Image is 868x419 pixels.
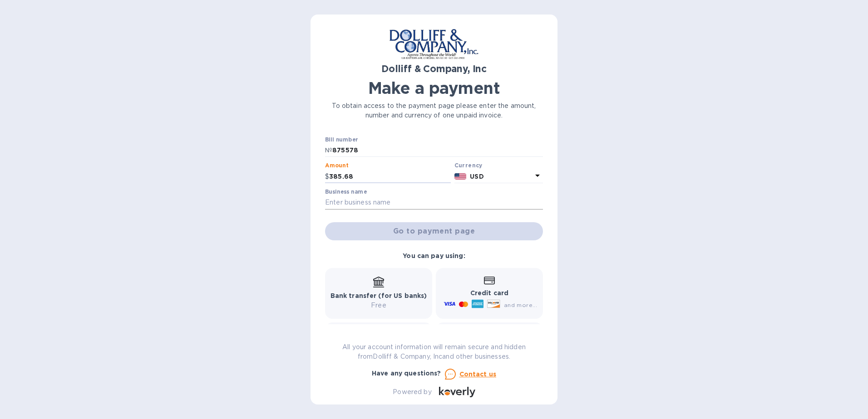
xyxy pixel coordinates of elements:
input: Enter bill number [332,144,543,157]
b: Bank transfer (for US banks) [330,292,427,299]
h1: Make a payment [325,78,543,97]
b: You can pay using: [403,252,465,259]
p: $ [325,172,329,181]
p: All your account information will remain secure and hidden from Dolliff & Company, Inc and other ... [325,342,543,361]
b: USD [470,173,483,180]
b: Have any questions? [372,370,441,377]
img: USD [454,173,467,180]
b: Currency [454,162,483,169]
u: Contact us [459,370,497,378]
p: № [325,146,332,155]
input: Enter business name [325,196,543,209]
b: Dolliff & Company, Inc [381,63,487,74]
p: Powered by [393,387,431,397]
label: Business name [325,189,367,195]
p: Free [330,301,427,310]
input: 0.00 [329,170,451,183]
span: and more... [504,302,537,308]
label: Amount [325,163,348,169]
b: Credit card [470,289,508,297]
p: To obtain access to the payment page please enter the amount, number and currency of one unpaid i... [325,101,543,120]
label: Bill number [325,137,358,142]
